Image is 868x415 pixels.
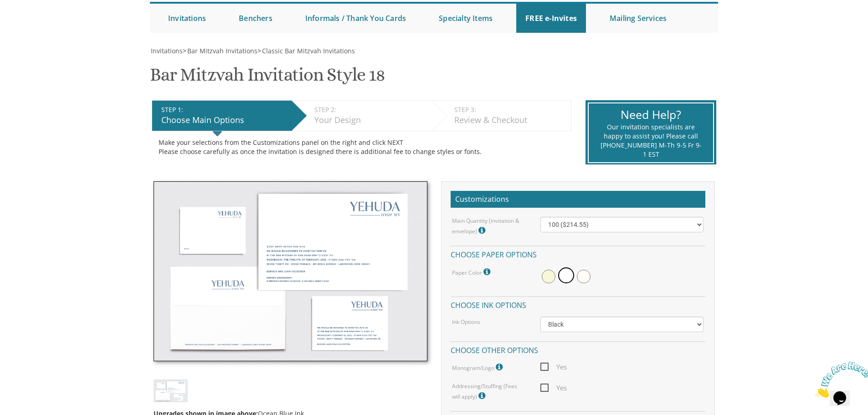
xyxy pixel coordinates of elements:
h2: Customizations [451,191,705,208]
img: bminv-thumb-18.jpg [154,379,188,402]
a: FREE e-Invites [516,4,586,33]
h4: Choose ink options [451,296,705,312]
a: Mailing Services [601,4,676,33]
div: STEP 2: [314,105,427,114]
a: Classic Bar Mitzvah Invitations [261,46,355,55]
span: Classic Bar Mitzvah Invitations [262,46,355,55]
a: Informals / Thank You Cards [296,4,415,33]
img: bminv-thumb-18.jpg [154,181,427,362]
label: Monogram/Logo [452,361,505,373]
span: Invitations [151,46,183,55]
div: Choose Main Options [161,114,287,126]
label: Paper Color [452,266,493,278]
div: STEP 1: [161,105,287,114]
div: Make your selections from the Customizations panel on the right and click NEXT Please choose care... [159,138,565,156]
a: Bar Mitzvah Invitations [186,46,257,55]
h4: Choose other options [451,341,705,357]
a: Invitations [159,4,215,33]
span: Yes [540,361,567,373]
div: Your Design [314,114,427,126]
span: > [257,46,355,55]
label: Addressing/Stuffing (Fees will apply) [452,382,527,402]
label: Ink Options [452,318,480,326]
a: Invitations [150,46,183,55]
div: Need Help? [600,107,702,123]
img: Chat attention grabber [4,4,60,40]
span: Yes [540,382,567,394]
h1: Bar Mitzvah Invitation Style 18 [150,65,385,92]
span: > [183,46,257,55]
div: Review & Checkout [454,114,566,126]
span: Bar Mitzvah Invitations [187,46,257,55]
a: Specialty Items [430,4,502,33]
label: Main Quantity (invitation & envelope) [452,217,527,236]
div: Our invitation specialists are happy to assist you! Please call [PHONE_NUMBER] M-Th 9-5 Fr 9-1 EST [600,123,702,159]
a: Benchers [230,4,282,33]
div: STEP 3: [454,105,566,114]
iframe: chat widget [812,358,868,401]
h4: Choose paper options [451,246,705,261]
